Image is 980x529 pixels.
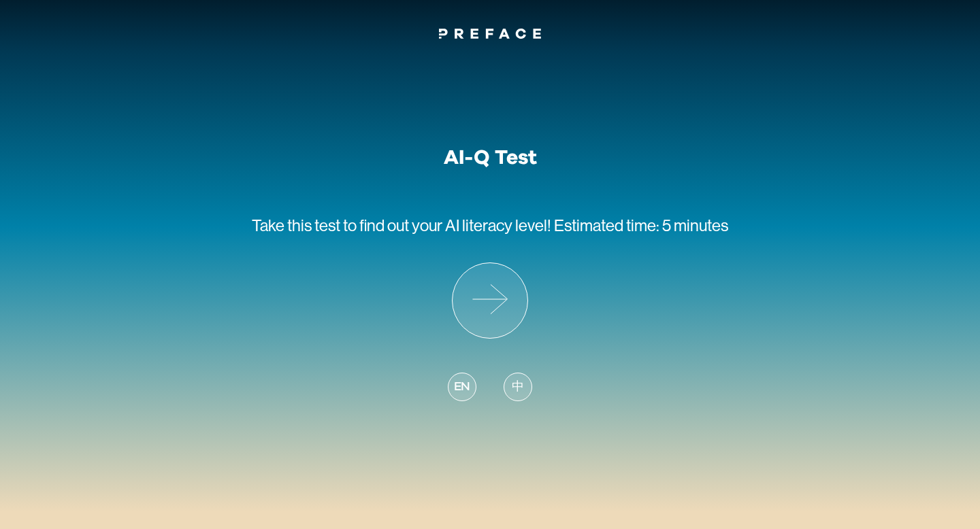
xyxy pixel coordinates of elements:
[512,378,524,396] span: 中
[454,378,470,396] span: EN
[444,146,537,170] h1: AI-Q Test
[359,216,551,235] span: find out your AI literacy level!
[554,216,728,235] span: Estimated time: 5 minutes
[252,216,357,235] span: Take this test to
